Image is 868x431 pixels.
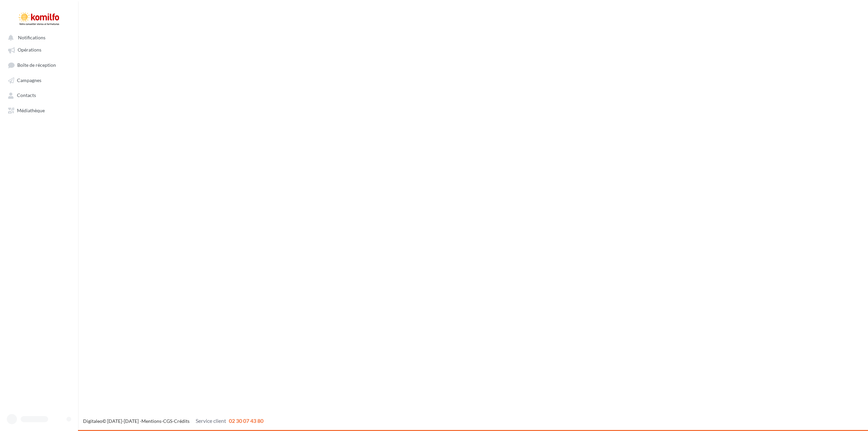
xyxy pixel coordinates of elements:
[174,418,190,424] a: Crédits
[17,77,41,83] span: Campagnes
[4,43,74,56] a: Opérations
[229,417,263,424] span: 02 30 07 43 80
[163,418,172,424] a: CGS
[83,418,263,424] span: © [DATE]-[DATE] - - -
[4,59,74,71] a: Boîte de réception
[4,74,74,86] a: Campagnes
[17,93,36,98] span: Contacts
[4,89,74,101] a: Contacts
[17,107,45,113] span: Médiathèque
[141,418,161,424] a: Mentions
[17,62,56,68] span: Boîte de réception
[18,35,45,40] span: Notifications
[196,417,226,424] span: Service client
[4,104,74,116] a: Médiathèque
[18,47,41,53] span: Opérations
[83,418,102,424] a: Digitaleo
